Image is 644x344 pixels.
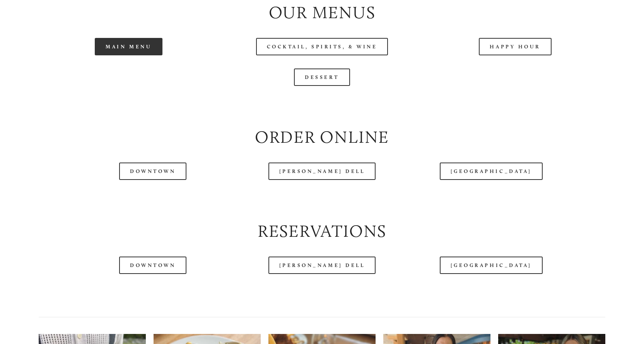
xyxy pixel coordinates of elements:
a: Downtown [119,257,186,274]
h2: Order Online [39,125,605,149]
a: [GEOGRAPHIC_DATA] [440,163,543,180]
h2: Reservations [39,219,605,243]
a: [GEOGRAPHIC_DATA] [440,257,543,274]
a: Downtown [119,163,186,180]
a: Dessert [294,68,350,86]
a: [PERSON_NAME] Dell [268,163,376,180]
a: [PERSON_NAME] Dell [268,257,376,274]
